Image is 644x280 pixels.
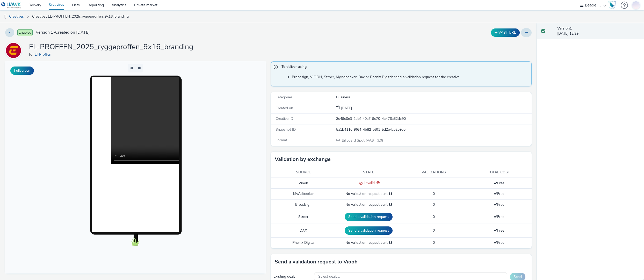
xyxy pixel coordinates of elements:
[276,95,293,100] span: Categories
[275,156,331,163] h3: Validation by exchange
[557,26,640,36] div: [DATE] 12:29
[433,191,435,196] span: 0
[271,178,336,189] td: Viooh
[345,213,393,221] button: Send a validation request
[339,191,399,196] div: No validation request sent
[292,75,529,80] li: Broadsign, VIOOH, Stroer, MyAdbooker, Dax or Phenix Digital: send a validation request for the cr...
[336,116,531,121] div: 3c49c0e3-2dbf-40a7-9c70-4a476a52dc90
[29,52,35,57] span: for
[273,274,312,279] div: Existing deals
[336,167,401,178] th: State
[494,181,504,186] span: Free
[389,240,392,245] div: Please select a deal below and click on Send to send a validation request to Phenix Digital.
[389,202,392,207] div: Please select a deal below and click on Send to send a validation request to Broadsign.
[36,30,90,35] span: Version 1 - Created on [DATE]
[433,181,435,186] span: 1
[490,28,521,37] div: Duplicate the creative as a VAST URL
[632,0,640,10] img: Jonas Bruzga
[276,138,287,143] span: Format
[345,226,393,235] button: Send a validation request
[491,28,520,37] button: VAST URL
[494,191,504,196] span: Free
[339,240,399,245] div: No validation request sent
[336,127,531,132] div: 5a1b411c-9f64-4b82-b8f1-5d2e4ce2b9eb
[433,214,435,219] span: 0
[608,1,618,9] a: Hawk Academy
[6,43,21,58] img: El-Proffen
[275,258,358,266] h3: Send a validation request to Viooh
[433,240,435,245] span: 0
[608,1,616,9] img: Hawk Academy
[271,224,336,238] td: DAX
[29,42,193,52] h1: EL-PROFFEN_2025_ryggeproffen_9x16_branding
[1,2,21,9] img: undefined Logo
[271,189,336,199] td: MyAdbooker
[494,228,504,233] span: Free
[494,214,504,219] span: Free
[30,10,131,23] a: Creative : EL-PROFFEN_2025_ryggeproffen_9x16_branding
[336,95,531,100] div: Business
[271,210,336,224] td: Stroer
[271,167,336,178] th: Source
[433,228,435,233] span: 0
[389,191,392,196] div: Please select a deal below and click on Send to send a validation request to MyAdbooker.
[401,167,466,178] th: Validations
[494,202,504,207] span: Free
[363,180,375,185] span: Invalid
[466,167,532,178] th: Total cost
[35,52,53,57] a: El-Proffen
[341,138,383,143] span: Billboard Spot (VAST 3.0)
[318,275,340,279] span: Select deals...
[339,202,399,207] div: No validation request sent
[276,106,293,110] span: Created on
[433,202,435,207] span: 0
[281,64,526,71] span: To deliver using:
[340,106,352,111] div: Creation 05 September 2025, 12:29
[271,238,336,248] td: Phenix Digital
[3,14,8,19] img: dooh
[17,29,33,36] span: Enabled
[276,116,293,121] span: Creative ID
[276,127,296,132] span: Snapshot ID
[494,240,504,245] span: Free
[557,26,572,31] strong: Version 1
[340,106,352,110] span: [DATE]
[10,67,34,75] button: Fullscreen
[5,48,24,53] a: El-Proffen
[271,199,336,210] td: Broadsign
